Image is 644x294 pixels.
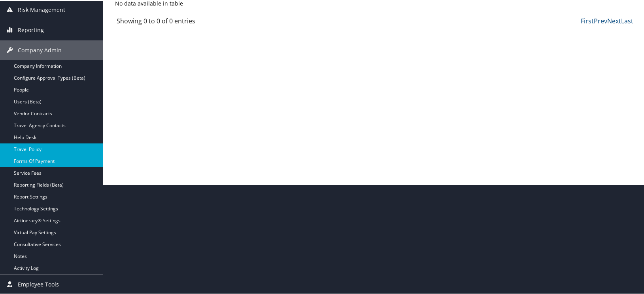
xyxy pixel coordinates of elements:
a: First [581,16,594,25]
a: Next [607,16,621,25]
a: Last [621,16,633,25]
span: Employee Tools [18,274,59,294]
div: Showing 0 to 0 of 0 entries [117,15,237,29]
span: Reporting [18,19,44,39]
a: Prev [594,16,607,25]
span: Company Admin [18,40,62,59]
